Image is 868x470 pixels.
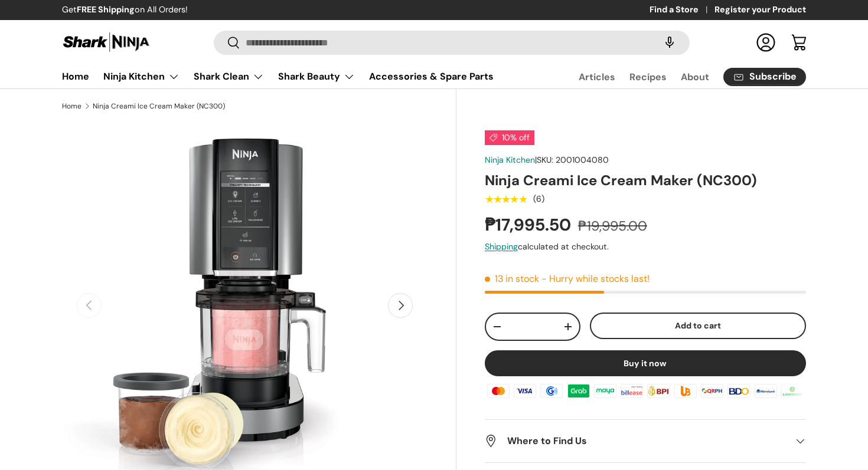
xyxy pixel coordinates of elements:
strong: FREE Shipping [77,4,135,15]
img: master [485,382,511,400]
a: About [681,65,709,88]
a: Shipping [485,241,518,252]
summary: Shark Beauty [271,65,362,88]
summary: Shark Clean [187,65,271,88]
a: Subscribe [723,68,806,86]
span: 13 in stock [485,272,539,285]
a: Shark Clean [194,65,264,88]
img: bdo [726,382,752,400]
strong: ₱17,995.50 [485,214,574,236]
speech-search-button: Search by voice [651,29,688,55]
h1: Ninja Creami Ice Cream Maker (NC300) [485,171,806,189]
span: | [535,155,609,165]
nav: Secondary [550,65,806,88]
div: 5.0 out of 5.0 stars [485,194,527,205]
span: 10% off [485,130,534,145]
a: Find a Store [650,4,714,17]
a: Shark Beauty [278,65,355,88]
h2: Where to Find Us [485,434,787,448]
div: (6) [533,195,544,203]
a: Home [62,65,89,88]
img: maya [592,382,618,400]
img: gcash [539,382,564,400]
summary: Ninja Kitchen [96,65,187,88]
div: calculated at checkout. [485,241,806,253]
img: landbank [779,382,805,400]
a: Ninja Creami Ice Cream Maker (NC300) [93,103,225,110]
a: Home [62,103,81,110]
a: Recipes [629,65,667,88]
nav: Breadcrumbs [62,101,456,111]
img: billease [619,382,645,400]
p: Get on All Orders! [62,4,188,17]
s: ₱19,995.00 [578,217,647,235]
nav: Primary [62,65,494,88]
a: Ninja Kitchen [485,155,535,165]
span: Subscribe [749,72,797,81]
p: - Hurry while stocks last! [541,272,650,285]
a: Accessories & Spare Parts [369,65,494,88]
img: ubp [673,382,699,400]
span: 2001004080 [556,155,609,165]
span: ★★★★★ [485,193,527,205]
summary: Where to Find Us [485,420,806,462]
img: Shark Ninja Philippines [62,31,151,54]
img: visa [512,382,538,400]
img: qrph [699,382,725,400]
a: Register your Product [714,4,806,17]
img: grabpay [566,382,592,400]
a: Articles [579,65,615,88]
button: Add to cart [590,313,806,339]
span: SKU: [537,155,553,165]
button: Buy it now [485,350,806,376]
img: bpi [645,382,671,400]
a: Ninja Kitchen [103,65,180,88]
img: metrobank [752,382,778,400]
